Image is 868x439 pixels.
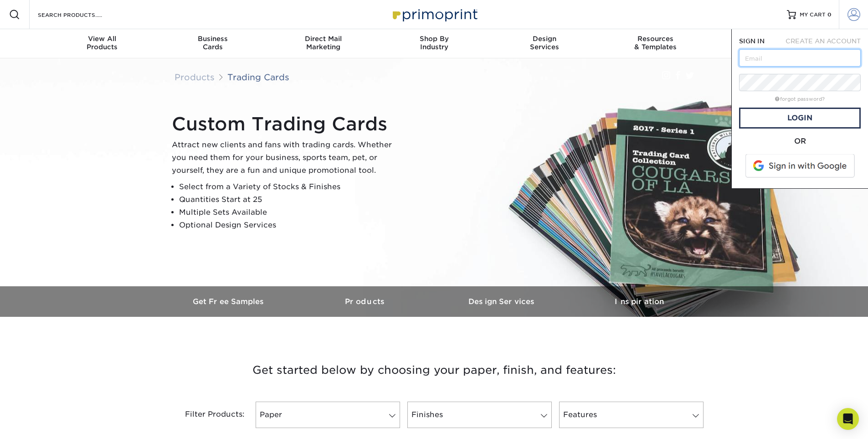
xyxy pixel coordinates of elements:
input: Email [739,49,861,67]
li: Quantities Start at 25 [179,193,400,206]
h3: Products [298,297,434,306]
li: Select from a Variety of Stocks & Finishes [179,181,400,193]
h3: Get started below by choosing your paper, finish, and features: [168,350,701,391]
a: Login [739,108,861,129]
div: Industry [379,35,489,51]
a: Get Free Samples [161,286,298,317]
h3: Design Services [434,297,571,306]
span: Direct Mail [268,35,379,43]
img: Primoprint [389,5,480,24]
span: Resources [600,35,711,43]
div: & Templates [600,35,711,51]
a: Paper [256,402,400,428]
a: View AllProducts [47,29,158,58]
a: BusinessCards [157,29,268,58]
a: DesignServices [489,29,600,58]
a: Products [175,72,215,82]
div: & Support [711,35,822,51]
div: OR [739,136,861,147]
span: Shop By [379,35,489,43]
a: Shop ByIndustry [379,29,489,58]
div: Filter Products: [161,402,252,428]
span: SIGN IN [739,37,765,45]
a: Inspiration [571,286,708,317]
span: Business [157,35,268,43]
li: Optional Design Services [179,219,400,232]
iframe: Google Customer Reviews [2,411,77,436]
a: Direct MailMarketing [268,29,379,58]
span: Contact [711,35,822,43]
h3: Get Free Samples [161,297,298,306]
a: Design Services [434,286,571,317]
span: 0 [827,11,832,18]
div: Cards [157,35,268,51]
a: forgot password? [775,96,825,102]
span: View All [47,35,158,43]
li: Multiple Sets Available [179,206,400,219]
a: Finishes [407,402,552,428]
a: Features [559,402,704,428]
span: CREATE AN ACCOUNT [786,37,861,45]
a: Trading Cards [227,72,289,82]
p: Attract new clients and fans with trading cards. Whether you need them for your business, sports ... [172,139,400,177]
div: Open Intercom Messenger [837,408,859,430]
a: Products [298,286,434,317]
div: Services [489,35,600,51]
div: Products [47,35,158,51]
input: SEARCH PRODUCTS..... [37,9,126,20]
a: Contact& Support [711,29,822,58]
h3: Inspiration [571,297,708,306]
div: Marketing [268,35,379,51]
span: MY CART [800,11,826,19]
h1: Custom Trading Cards [172,113,400,135]
span: Design [489,35,600,43]
a: Resources& Templates [600,29,711,58]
